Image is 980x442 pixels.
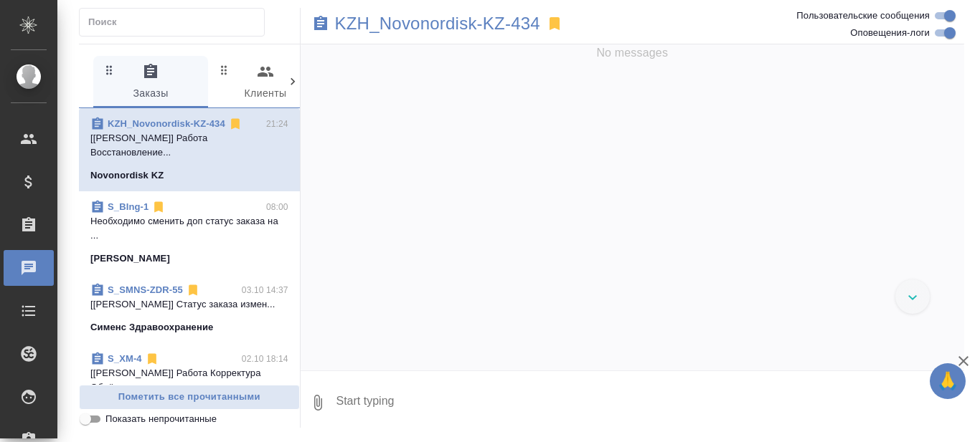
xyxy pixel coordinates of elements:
[108,201,149,212] a: S_BIng-1
[90,168,164,183] p: Novonordisk KZ
[79,343,300,426] div: S_XM-402.10 18:14[[PERSON_NAME]] Работа Корректура Объём ...ООО ХИТ МОТОРЗ РУС (ИНН 9723160500)
[936,366,960,396] span: 🙏
[217,63,314,102] span: Клиенты
[145,352,159,366] svg: Отписаться
[596,44,668,62] span: No messages
[108,353,142,364] a: S_XM-4
[266,200,288,214] p: 08:00
[102,63,199,102] span: Заказы
[217,63,231,77] svg: Зажми и перетащи, чтобы поменять порядок вкладок
[79,108,300,191] div: KZH_Novonordisk-KZ-43421:24[[PERSON_NAME]] Работа Восстановление...Novonordisk KZ
[242,283,288,297] p: 03.10 14:37
[850,26,930,40] span: Оповещения-логи
[228,117,242,131] svg: Отписаться
[90,320,214,335] p: Сименс Здравоохранение
[186,283,200,297] svg: Отписаться
[79,274,300,343] div: S_SMNS-ZDR-5503.10 14:37[[PERSON_NAME]] Статус заказа измен...Сименс Здравоохранение
[796,9,930,23] span: Пользовательские сообщения
[242,352,288,366] p: 02.10 18:14
[108,118,225,129] a: KZH_Novonordisk-KZ-434
[151,200,166,214] svg: Отписаться
[90,214,288,243] p: Необходимо сменить доп статус заказа на ...
[87,389,292,405] span: Пометить все прочитанными
[103,63,116,77] svg: Зажми и перетащи, чтобы поменять порядок вкладок
[79,191,300,274] div: S_BIng-108:00Необходимо сменить доп статус заказа на ...[PERSON_NAME]
[79,385,300,410] button: Пометить все прочитанными
[266,117,288,131] p: 21:24
[90,251,170,266] p: [PERSON_NAME]
[90,297,288,312] p: [[PERSON_NAME]] Статус заказа измен...
[930,363,966,399] button: 🙏
[335,16,540,31] a: KZH_Novonordisk-KZ-434
[108,284,183,295] a: S_SMNS-ZDR-55
[90,131,288,160] p: [[PERSON_NAME]] Работа Восстановление...
[90,366,288,395] p: [[PERSON_NAME]] Работа Корректура Объём ...
[88,12,264,32] input: Поиск
[105,412,217,426] span: Показать непрочитанные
